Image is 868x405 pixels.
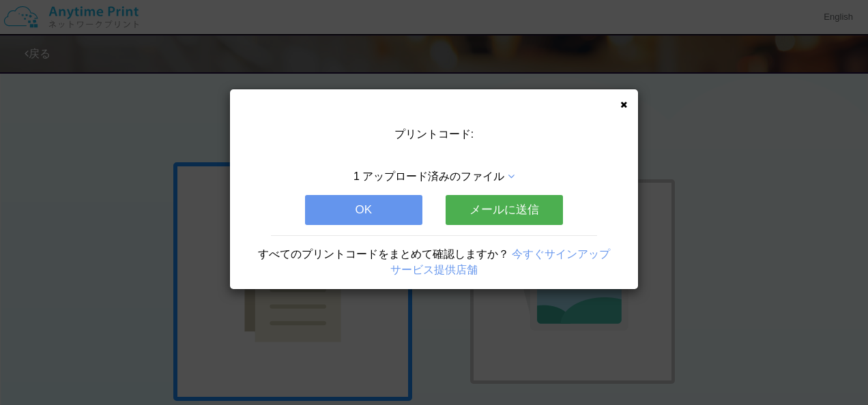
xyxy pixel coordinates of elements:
button: OK [305,195,422,225]
span: プリントコード: [394,128,474,140]
button: メールに送信 [446,195,563,225]
span: すべてのプリントコードをまとめて確認しますか？ [258,248,509,260]
a: 今すぐサインアップ [512,248,610,260]
span: 1 アップロード済みのファイル [353,170,504,182]
a: サービス提供店舗 [390,264,478,275]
